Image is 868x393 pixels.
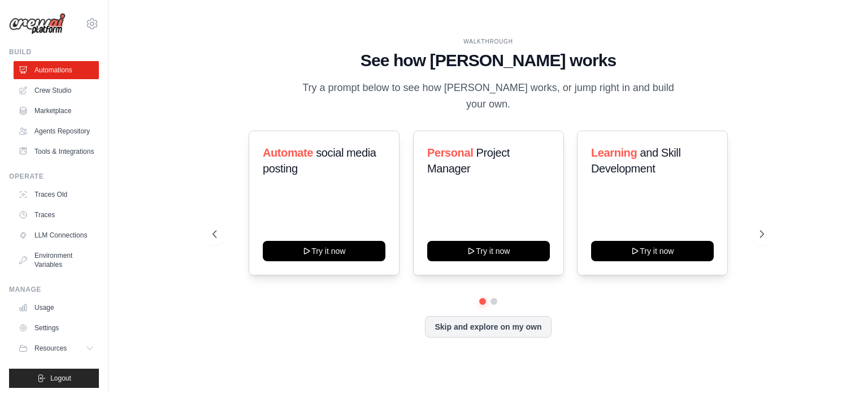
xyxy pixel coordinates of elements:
[9,13,66,34] img: Logo
[14,247,99,274] a: Environment Variables
[50,374,71,383] span: Logout
[427,241,550,261] button: Try it now
[14,81,99,100] a: Crew Studio
[591,241,714,261] button: Try it now
[212,50,764,71] h1: See how [PERSON_NAME] works
[14,226,99,244] a: LLM Connections
[263,146,376,175] span: social media posting
[14,299,99,317] a: Usage
[425,316,551,338] button: Skip and explore on my own
[591,146,637,159] span: Learning
[263,241,385,261] button: Try it now
[263,146,313,159] span: Automate
[14,122,99,140] a: Agents Repository
[427,146,473,159] span: Personal
[14,319,99,337] a: Settings
[9,47,99,57] div: Build
[14,185,99,204] a: Traces Old
[9,285,99,294] div: Manage
[9,369,99,388] button: Logout
[9,172,99,181] div: Operate
[34,344,67,353] span: Resources
[14,102,99,120] a: Marketplace
[212,37,764,46] div: WALKTHROUGH
[14,61,99,79] a: Automations
[14,142,99,161] a: Tools & Integrations
[427,146,510,175] span: Project Manager
[14,206,99,224] a: Traces
[298,80,678,113] p: Try a prompt below to see how [PERSON_NAME] works, or jump right in and build your own.
[14,339,99,357] button: Resources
